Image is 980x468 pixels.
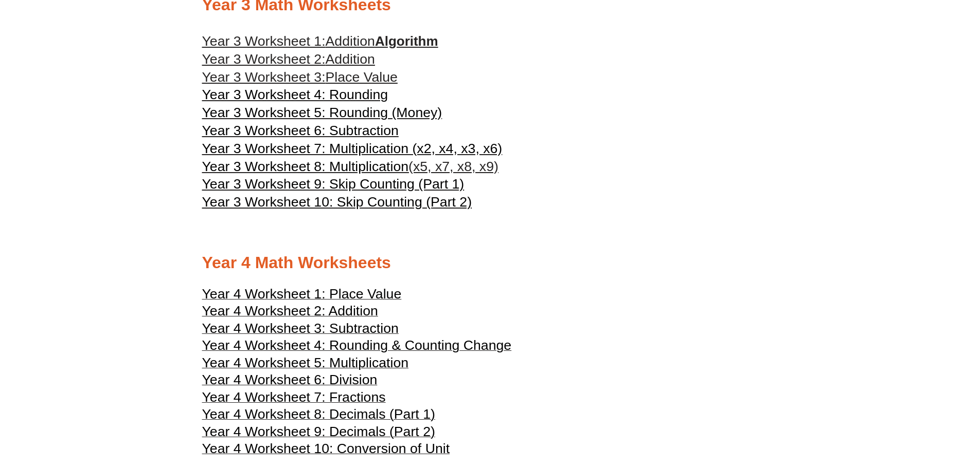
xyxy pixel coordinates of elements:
a: Year 4 Worksheet 10: Conversion of Unit [202,445,450,456]
a: Year 4 Worksheet 6: Division [202,377,378,387]
a: Year 3 Worksheet 4: Rounding [202,86,388,104]
span: Year 4 Worksheet 8: Decimals (Part 1) [202,406,435,422]
span: Year 4 Worksheet 9: Decimals (Part 2) [202,424,435,439]
a: Year 3 Worksheet 1:AdditionAlgorithm [202,33,438,49]
a: Year 3 Worksheet 5: Rounding (Money) [202,104,442,122]
span: (x5, x7, x8, x9) [408,159,498,174]
span: Year 3 Worksheet 6: Subtraction [202,123,399,138]
iframe: Chat Widget [809,352,980,468]
span: Year 4 Worksheet 5: Multiplication [202,355,409,370]
span: Year 4 Worksheet 7: Fractions [202,389,386,405]
span: Year 4 Worksheet 3: Subtraction [202,321,399,336]
span: Year 4 Worksheet 4: Rounding & Counting Change [202,338,512,353]
a: Year 3 Worksheet 9: Skip Counting (Part 1) [202,175,465,193]
span: Year 3 Worksheet 1: [202,33,326,49]
span: Addition [326,51,375,67]
span: Year 4 Worksheet 1: Place Value [202,286,402,302]
span: Year 4 Worksheet 10: Conversion of Unit [202,441,450,456]
span: Year 3 Worksheet 2: [202,51,326,67]
span: Year 3 Worksheet 4: Rounding [202,87,388,102]
a: Year 4 Worksheet 9: Decimals (Part 2) [202,428,435,439]
a: Year 4 Worksheet 2: Addition [202,308,378,318]
span: Place Value [326,69,398,85]
a: Year 3 Worksheet 6: Subtraction [202,122,399,140]
span: Year 3 Worksheet 3: [202,69,326,85]
span: Year 3 Worksheet 10: Skip Counting (Part 2) [202,194,472,210]
a: Year 3 Worksheet 3:Place Value [202,68,398,86]
a: Year 3 Worksheet 7: Multiplication (x2, x4, x3, x6) [202,140,503,158]
a: Year 4 Worksheet 4: Rounding & Counting Change [202,342,512,352]
span: Year 3 Worksheet 9: Skip Counting (Part 1) [202,176,465,192]
a: Year 4 Worksheet 3: Subtraction [202,325,399,335]
h2: Year 4 Math Worksheets [202,252,778,274]
span: Year 3 Worksheet 5: Rounding (Money) [202,105,442,120]
a: Year 4 Worksheet 5: Multiplication [202,360,409,370]
a: Year 4 Worksheet 8: Decimals (Part 1) [202,411,435,421]
span: Year 3 Worksheet 8: Multiplication [202,159,409,174]
a: Year 4 Worksheet 1: Place Value [202,291,402,301]
a: Year 3 Worksheet 2:Addition [202,50,375,68]
span: Year 3 Worksheet 7: Multiplication (x2, x4, x3, x6) [202,141,503,156]
span: Year 4 Worksheet 2: Addition [202,303,378,319]
a: Year 3 Worksheet 8: Multiplication(x5, x7, x8, x9) [202,158,498,176]
a: Year 4 Worksheet 7: Fractions [202,394,386,404]
a: Year 3 Worksheet 10: Skip Counting (Part 2) [202,193,472,211]
span: Addition [326,33,375,49]
span: Year 4 Worksheet 6: Division [202,372,378,387]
